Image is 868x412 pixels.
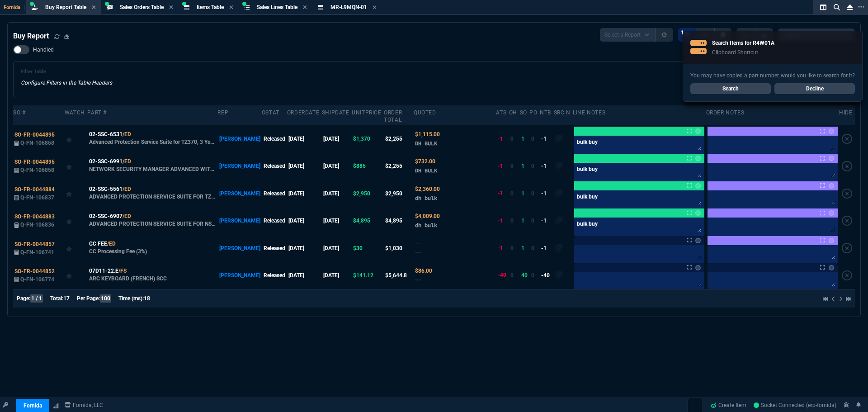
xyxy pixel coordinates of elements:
[89,248,147,255] p: CC Processing Fee (3%)
[123,212,131,220] a: /ED
[62,401,106,409] a: msbcCompanyName
[287,152,322,180] td: [DATE]
[14,241,55,247] span: SO-FR-0044857
[287,207,322,234] td: [DATE]
[540,262,553,289] td: -40
[45,4,86,10] span: Buy Report Table
[20,249,54,256] span: Q-FN-106741
[262,180,287,207] td: Released
[529,109,537,116] div: PO
[754,402,836,408] span: Socket Connected (erp-fornida)
[384,109,411,123] div: Order Total
[287,262,322,289] td: [DATE]
[573,109,605,116] div: Line Notes
[540,125,553,152] td: -1
[415,213,440,219] span: Quoted Cost
[66,160,86,172] div: Add to Watchlist
[510,190,514,197] span: 0
[21,79,112,87] p: Configure Filters in the Table Headers
[89,267,118,275] span: 07D11-22.E
[352,180,384,207] td: $2,950
[352,125,384,152] td: $1,370
[712,39,774,47] p: Search Items for R4W01A
[20,167,54,173] span: Q-FN-106858
[415,222,437,228] span: dh bulk
[50,295,63,302] span: Total:
[262,234,287,261] td: Released
[20,140,54,146] span: Q-FN-106858
[20,276,54,283] span: Q-FN-106774
[322,234,352,261] td: [DATE]
[554,109,571,116] abbr: Quote Sourcing Notes
[322,207,352,234] td: [DATE]
[89,185,123,193] span: 02-SSC-5561
[21,69,112,75] h6: Filter Table
[520,125,530,152] td: 1
[65,109,85,116] div: Watch
[706,109,745,116] div: Order Notes
[754,401,836,409] a: A5w59CtFOAmpVFroAAD0
[352,109,381,116] div: unitPrice
[531,136,534,142] span: 0
[509,109,517,116] div: OH
[87,262,217,289] td: ARC KEYBOARD (FRENCH) SCC
[89,138,217,146] p: Advanced Protection Service Suite for TZ370, 3 Years
[66,133,86,145] div: Add to Watchlist
[498,162,503,170] div: -1
[89,193,217,200] p: ADVANCED PROTECTION SERVICE SUITE FOR TZ570 3YR-LICENSE
[540,234,553,261] td: -1
[858,3,864,11] nx-icon: Open New Tab
[77,295,100,302] span: Per Page:
[384,234,414,261] td: $1,030
[107,240,116,248] a: /ED
[414,109,436,116] abbr: Quoted Cost and Sourcing Notes
[20,222,54,228] span: Q-FN-106836
[415,158,435,165] span: Quoted Cost
[520,207,530,234] td: 1
[287,109,319,116] div: OrderDate
[87,109,107,116] div: Part #
[415,249,421,256] span: --
[197,4,224,10] span: Items Table
[415,241,420,247] span: Quoted Cost
[330,4,367,10] span: MR-L9MQN-01
[217,125,261,152] td: [PERSON_NAME]
[217,152,261,180] td: [PERSON_NAME]
[496,109,506,116] div: ATS
[498,217,503,225] div: -1
[123,157,131,166] a: /ED
[415,167,437,174] span: DH BULK
[13,31,49,42] h4: Buy Report
[384,262,414,289] td: $5,644.8
[120,4,164,10] span: Sales Orders Table
[89,157,123,166] span: 02-SSC-6991
[217,207,261,234] td: [PERSON_NAME]
[520,109,527,116] div: SO
[531,272,534,279] span: 0
[87,207,217,234] td: ADVANCED PROTECTION SERVICE SUITE FOR NSa 2700 3YR
[510,163,514,169] span: 0
[287,234,322,261] td: [DATE]
[123,130,131,138] a: /ED
[510,218,514,224] span: 0
[415,276,421,283] span: --
[87,152,217,180] td: NETWORK SECURITY MANAGER ADVANCED WITH MANAGEMENT, REPORTING, ANALYTICS FOR TZ370 3YR
[14,186,55,193] span: SO-FR-0044884
[262,207,287,234] td: Released
[262,152,287,180] td: Released
[287,180,322,207] td: [DATE]
[540,152,553,180] td: -1
[540,207,553,234] td: -1
[322,180,352,207] td: [DATE]
[262,262,287,289] td: Released
[384,152,414,180] td: $2,255
[13,109,25,116] div: SO #
[707,398,750,412] a: Create Item
[373,4,377,11] nx-icon: Close Tab
[510,136,514,142] span: 0
[816,2,830,13] nx-icon: Split Panels
[830,2,844,13] nx-icon: Search
[540,109,551,116] div: NTB
[217,234,261,261] td: [PERSON_NAME]
[144,295,150,302] span: 18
